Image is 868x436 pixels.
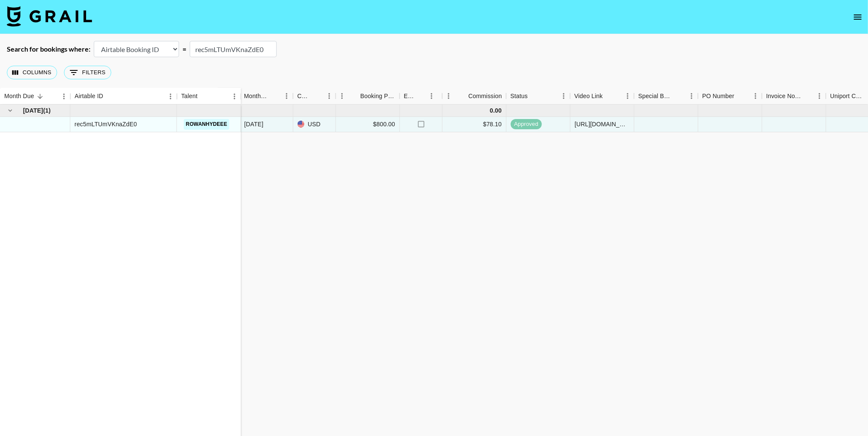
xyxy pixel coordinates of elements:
[830,88,865,105] div: Uniport Contact Email
[528,90,540,102] button: Sort
[228,90,241,103] button: Menu
[801,90,813,102] button: Sort
[425,90,438,102] button: Menu
[58,90,70,103] button: Menu
[511,120,542,128] span: approved
[483,120,502,128] div: $78.10
[698,88,762,105] div: PO Number
[399,88,442,105] div: Expenses: Remove Commission?
[103,90,115,102] button: Sort
[64,66,111,79] button: Show filters
[506,88,570,105] div: Status
[442,90,455,102] button: Menu
[244,120,263,128] div: May '25
[197,90,209,102] button: Sort
[280,90,293,102] button: Menu
[490,106,502,115] div: 0.00
[336,88,399,105] div: Booking Price
[323,90,336,102] button: Menu
[673,90,685,102] button: Sort
[762,88,826,105] div: Invoice Notes
[621,90,634,102] button: Menu
[416,90,428,102] button: Sort
[4,105,16,116] button: hide children
[181,88,197,105] div: Talent
[442,88,506,105] div: Commission
[182,45,186,53] div: =
[244,88,268,105] div: Month Due
[685,90,698,102] button: Menu
[574,88,603,105] div: Video Link
[575,120,630,128] div: https://www.tiktok.com/@rowanhydeee/video/7519295373815385399?lang=en
[638,88,673,105] div: Special Booking Type
[702,88,734,105] div: PO Number
[23,106,43,115] span: [DATE]
[293,88,336,105] div: Currency
[177,88,241,105] div: Talent
[75,120,137,128] div: rec5mLTUmVKnaZdE0
[75,88,103,105] div: Airtable ID
[457,90,469,102] button: Sort
[766,88,801,105] div: Invoice Notes
[557,90,570,102] button: Menu
[360,88,395,105] div: Booking Price
[404,88,416,105] div: Expenses: Remove Commission?
[7,6,92,26] img: Grail Talent
[164,90,177,103] button: Menu
[634,88,698,105] div: Special Booking Type
[336,90,348,102] button: Menu
[311,90,323,102] button: Sort
[4,88,34,105] div: Month Due
[7,66,57,79] button: Select columns
[813,90,826,102] button: Menu
[749,90,762,102] button: Menu
[293,117,336,132] div: USD
[297,88,311,105] div: Currency
[34,90,46,102] button: Sort
[43,106,51,115] span: ( 1 )
[373,120,395,128] div: $800.00
[348,90,360,102] button: Sort
[603,90,615,102] button: Sort
[7,45,90,53] div: Search for bookings where:
[184,119,229,130] a: rowanhydeee
[570,88,634,105] div: Video Link
[849,9,866,26] button: open drawer
[469,88,502,105] div: Commission
[735,90,746,102] button: Sort
[240,88,293,105] div: Month Due
[268,90,280,102] button: Sort
[510,88,528,105] div: Status
[70,88,177,105] div: Airtable ID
